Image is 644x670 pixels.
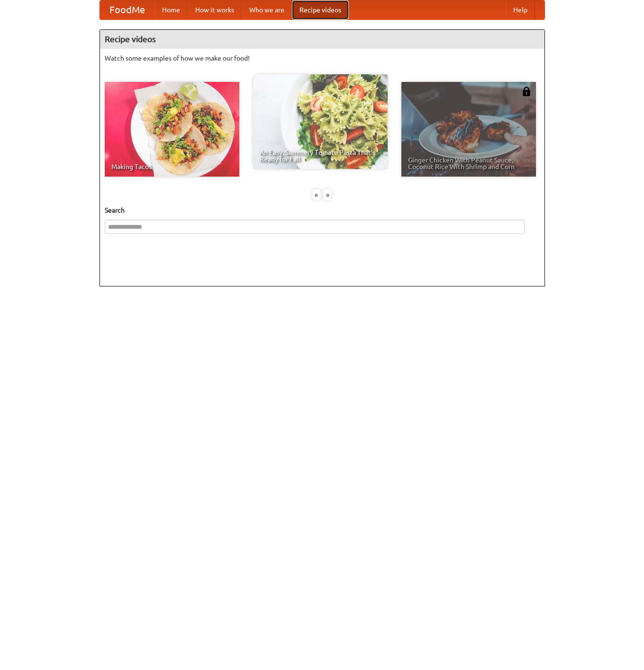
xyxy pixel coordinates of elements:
img: 483408.png [522,87,531,96]
div: » [323,189,332,201]
h4: Recipe videos [100,30,544,49]
a: Who we are [242,0,292,19]
a: How it works [188,0,242,19]
a: Home [154,0,188,19]
h5: Search [105,205,540,215]
a: An Easy, Summery Tomato Pasta That's Ready for Fall [253,74,388,169]
a: FoodMe [100,0,154,19]
a: Making Tacos [105,82,239,177]
a: Recipe videos [292,0,349,19]
a: Help [506,0,535,19]
span: Making Tacos [111,163,233,170]
div: « [312,189,321,201]
p: Watch some examples of how we make our food! [105,54,540,63]
span: An Easy, Summery Tomato Pasta That's Ready for Fall [260,149,381,162]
